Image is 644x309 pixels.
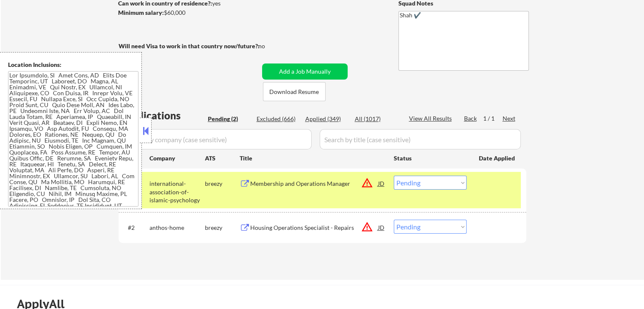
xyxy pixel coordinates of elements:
div: Status [394,150,467,166]
input: Search by title (case sensitive) [320,129,521,149]
div: anthos-home [149,223,205,232]
strong: Minimum salary: [118,9,164,16]
button: Download Resume [263,82,326,101]
div: ATS [205,154,240,163]
div: $60,000 [118,8,259,17]
button: warning_amber [361,221,373,233]
div: View All Results [409,114,454,123]
div: Excluded (666) [257,115,299,123]
div: breezy [205,179,240,188]
div: Housing Operations Specialist - Repairs [250,223,378,232]
div: Applied (349) [305,115,348,123]
div: Title [240,154,386,163]
div: Location Inclusions: [8,61,138,69]
div: no [258,42,282,50]
div: Company [149,154,205,163]
div: Date Applied [479,154,516,163]
div: JD [377,220,386,235]
strong: Will need Visa to work in that country now/future?: [119,42,260,50]
div: breezy [205,223,240,232]
div: Membership and Operations Manager [250,179,378,188]
div: All (1017) [355,115,397,123]
div: Applications [121,110,205,121]
button: warning_amber [361,177,373,189]
div: Next [503,114,516,123]
div: international-association-of-islamic-psychology [149,179,205,204]
input: Search by company (case sensitive) [121,129,312,149]
div: #2 [128,223,143,232]
button: Add a Job Manually [262,63,348,80]
div: 1 / 1 [483,114,503,123]
div: Pending (2) [208,115,250,123]
div: JD [377,176,386,191]
div: Back [464,114,478,123]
